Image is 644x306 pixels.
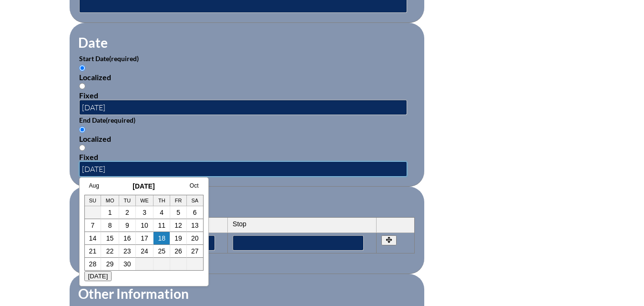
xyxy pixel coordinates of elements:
a: 19 [174,234,182,242]
th: Stop [228,218,377,233]
input: Localized [79,65,85,71]
a: 7 [91,222,95,229]
a: Aug [89,182,99,189]
button: [DATE] [84,271,112,281]
a: 1 [108,209,112,216]
a: 18 [158,234,165,242]
a: 12 [174,222,182,229]
a: 16 [123,234,131,242]
th: Su [85,195,102,206]
a: 15 [106,234,114,242]
a: 29 [106,260,114,268]
a: 11 [158,222,165,229]
a: 22 [106,247,114,255]
a: 30 [123,260,131,268]
th: Mo [101,195,119,206]
a: 17 [141,234,148,242]
input: Fixed [79,145,85,151]
th: Fr [170,195,187,206]
a: 13 [191,222,199,229]
input: Localized [79,127,85,133]
label: Start Date [79,54,139,63]
div: Localized [79,73,415,82]
div: Fixed [79,91,415,100]
a: 5 [176,209,180,216]
a: Oct [190,182,199,189]
a: 21 [89,247,97,255]
label: End Date [79,116,135,124]
a: 9 [125,222,129,229]
a: 6 [193,209,197,216]
a: 2 [125,209,129,216]
a: 26 [174,247,182,255]
a: 27 [191,247,199,255]
h3: [DATE] [84,182,204,190]
legend: Date [77,34,109,51]
div: Localized [79,134,415,143]
th: Th [153,195,170,206]
th: We [136,195,154,206]
legend: Periods [77,198,125,214]
span: (required) [109,54,139,63]
a: 25 [158,247,165,255]
th: Sa [187,195,203,206]
a: 4 [160,209,164,216]
a: 24 [141,247,148,255]
legend: Other Information [77,285,190,302]
a: 3 [143,209,146,216]
a: 20 [191,234,199,242]
span: (required) [106,116,135,124]
a: 23 [123,247,131,255]
th: Tu [119,195,136,206]
a: 8 [108,222,112,229]
a: 10 [141,222,148,229]
a: 28 [89,260,97,268]
input: Fixed [79,83,85,89]
a: 14 [89,234,97,242]
div: Fixed [79,152,415,161]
